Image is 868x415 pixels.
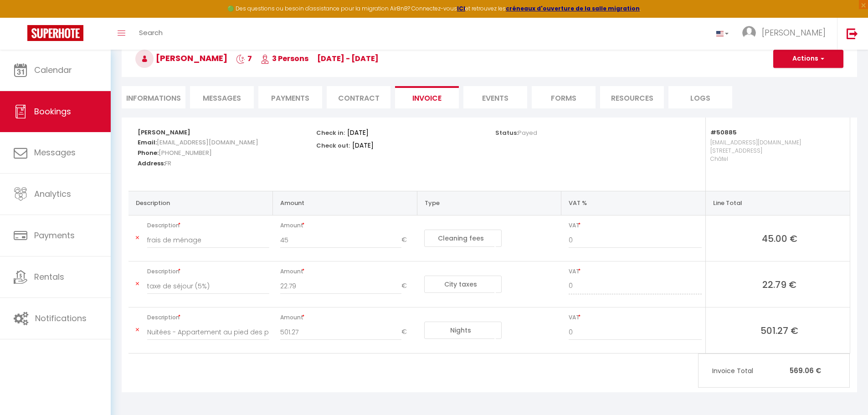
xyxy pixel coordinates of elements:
span: Payments [34,230,75,241]
span: Amount [280,219,414,232]
img: ... [742,26,756,40]
span: [PERSON_NAME] [135,52,227,64]
span: VAT [569,311,702,324]
span: Notifications [35,313,87,324]
li: Informations [122,86,185,108]
span: € [401,278,413,294]
span: Payed [518,128,537,137]
th: Amount [273,191,417,215]
span: 501.27 € [713,324,846,337]
span: VAT [569,219,702,232]
span: Invoice Total [712,366,790,376]
a: créneaux d'ouverture de la salle migration [506,5,640,12]
li: Resources [600,86,664,108]
a: ICI [457,5,465,12]
li: Contract [327,86,390,108]
span: Messages [34,147,76,158]
span: 45.00 € [713,232,846,245]
th: Description [128,191,273,215]
span: [DATE] - [DATE] [317,53,379,64]
strong: Email: [138,138,157,147]
span: € [401,324,413,340]
strong: [PERSON_NAME] [138,128,190,137]
img: Super Booking [27,25,83,41]
p: Check out: [316,139,350,150]
p: Check in: [316,127,345,137]
span: [EMAIL_ADDRESS][DOMAIN_NAME] [157,136,258,149]
img: logout [847,28,858,39]
p: [EMAIL_ADDRESS][DOMAIN_NAME] [STREET_ADDRESS] Châtel [710,136,841,182]
th: Type [417,191,561,215]
span: 3 Persons [261,53,308,64]
p: Status: [495,127,537,137]
span: Rentals [34,271,64,282]
span: Amount [280,265,414,278]
span: 7 [236,53,252,64]
p: 569.06 € [699,361,849,380]
a: Search [132,18,169,50]
strong: Address: [138,159,165,168]
span: Description [147,311,269,324]
span: Analytics [34,188,71,200]
span: Amount [280,311,414,324]
li: Logs [668,86,732,108]
span: Messages [203,93,241,103]
span: [PERSON_NAME] [762,27,826,38]
span: Description [147,219,269,232]
th: VAT % [561,191,706,215]
span: € [401,232,413,248]
button: Ouvrir le widget de chat LiveChat [7,4,35,31]
li: Invoice [395,86,459,108]
span: 22.79 € [713,278,846,291]
th: Line Total [705,191,850,215]
strong: Phone: [138,149,159,157]
span: Search [139,28,163,37]
strong: #50885 [710,128,737,137]
span: Calendar [34,64,72,76]
span: Description [147,265,269,278]
a: ... [PERSON_NAME] [735,18,837,50]
span: FR [165,157,171,170]
li: Forms [532,86,596,108]
li: Events [463,86,527,108]
button: Actions [773,50,843,68]
span: Bookings [34,106,71,117]
li: Payments [258,86,322,108]
span: VAT [569,265,702,278]
span: [PHONE_NUMBER] [159,146,212,159]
